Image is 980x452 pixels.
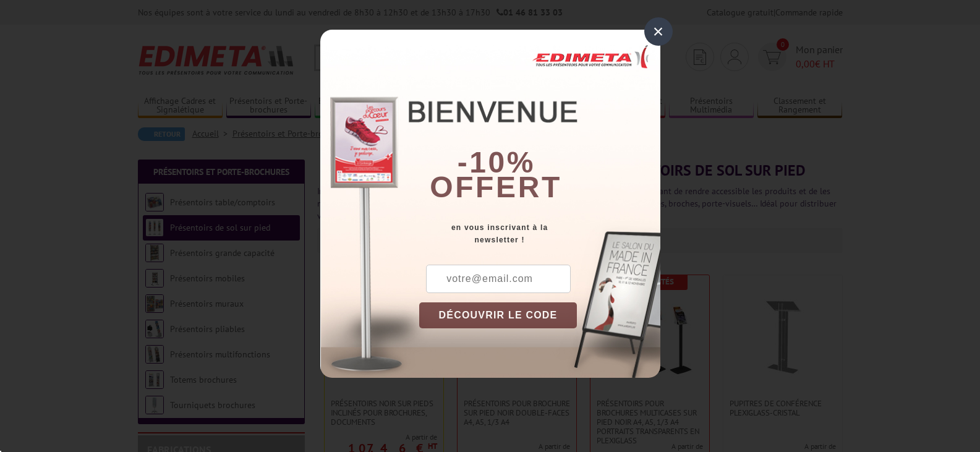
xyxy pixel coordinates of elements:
[644,17,673,46] div: ×
[419,302,577,328] button: DÉCOUVRIR LE CODE
[458,146,535,179] b: -10%
[430,171,562,203] font: offert
[426,265,571,293] input: votre@email.com
[419,221,660,246] div: en vous inscrivant à la newsletter !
